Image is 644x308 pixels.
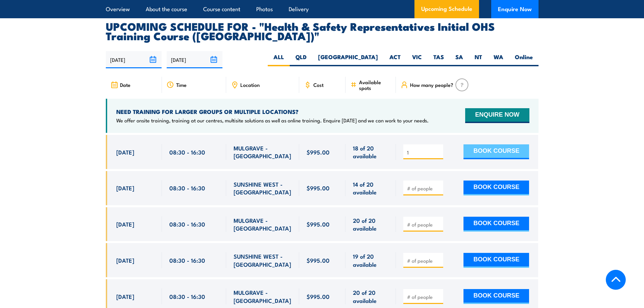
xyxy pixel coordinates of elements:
span: Date [120,82,130,88]
label: TAS [428,53,450,66]
span: [DATE] [116,184,134,192]
span: SUNSHINE WEST - [GEOGRAPHIC_DATA] [234,180,292,196]
button: BOOK COURSE [463,253,529,268]
span: [DATE] [116,256,134,264]
span: Available spots [359,79,391,91]
span: MULGRAVE - [GEOGRAPHIC_DATA] [234,288,292,304]
input: To date [167,51,222,68]
span: Location [240,82,260,88]
button: ENQUIRE NOW [465,108,529,123]
span: 08:30 - 16:30 [169,184,205,192]
span: 14 of 20 available [353,180,388,196]
input: # of people [407,221,441,228]
span: MULGRAVE - [GEOGRAPHIC_DATA] [234,216,292,232]
span: Cost [313,82,324,88]
span: SUNSHINE WEST - [GEOGRAPHIC_DATA] [234,252,292,268]
span: 18 of 20 available [353,144,388,160]
label: SA [450,53,469,66]
span: 08:30 - 16:30 [169,292,205,300]
h2: UPCOMING SCHEDULE FOR - "Health & Safety Representatives Initial OHS Training Course ([GEOGRAPHIC... [106,21,539,40]
button: BOOK COURSE [463,217,529,232]
span: [DATE] [116,148,134,156]
span: 19 of 20 available [353,252,388,268]
span: $995.00 [307,184,330,192]
input: # of people [407,257,441,264]
label: VIC [406,53,428,66]
span: $995.00 [307,148,330,156]
span: 08:30 - 16:30 [169,148,205,156]
input: # of people [407,293,441,300]
span: [DATE] [116,220,134,228]
button: BOOK COURSE [463,144,529,159]
span: Time [176,82,187,88]
p: We offer onsite training, training at our centres, multisite solutions as well as online training... [116,117,429,124]
span: 08:30 - 16:30 [169,256,205,264]
button: BOOK COURSE [463,289,529,304]
span: MULGRAVE - [GEOGRAPHIC_DATA] [234,144,292,160]
label: ACT [384,53,406,66]
label: [GEOGRAPHIC_DATA] [312,53,384,66]
span: $995.00 [307,220,330,228]
input: # of people [407,149,441,156]
span: $995.00 [307,256,330,264]
span: [DATE] [116,292,134,300]
label: NT [469,53,488,66]
label: Online [509,53,539,66]
button: BOOK COURSE [463,181,529,195]
input: # of people [407,185,441,192]
label: QLD [290,53,312,66]
h4: NEED TRAINING FOR LARGER GROUPS OR MULTIPLE LOCATIONS? [116,108,429,115]
span: How many people? [410,82,453,88]
span: 08:30 - 16:30 [169,220,205,228]
label: ALL [268,53,290,66]
span: 20 of 20 available [353,216,388,232]
span: 20 of 20 available [353,288,388,304]
label: WA [488,53,509,66]
span: $995.00 [307,292,330,300]
input: From date [106,51,162,68]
